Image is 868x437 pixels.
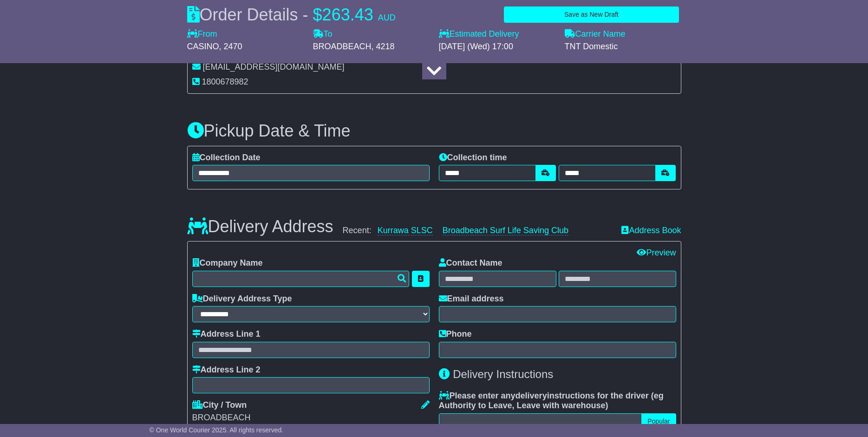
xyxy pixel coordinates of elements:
[192,153,261,163] label: Collection Date
[322,5,373,24] span: 263.43
[439,258,503,268] label: Contact Name
[192,329,261,339] label: Address Line 1
[313,29,333,39] label: To
[439,29,555,39] label: Estimated Delivery
[313,5,322,24] span: $
[439,329,472,339] label: Phone
[219,42,242,51] span: , 2470
[187,29,217,39] label: From
[453,368,553,380] span: Delivery Instructions
[192,294,292,304] label: Delivery Address Type
[313,42,372,51] span: BROADBEACH
[439,153,507,163] label: Collection time
[192,400,247,411] label: City / Town
[378,226,433,235] a: Kurrawa SLSC
[439,42,555,52] div: [DATE] (Wed) 17:00
[202,77,248,86] span: 1800678982
[192,258,263,268] label: Company Name
[504,7,679,23] button: Save as New Draft
[372,42,395,51] span: , 4218
[187,122,681,140] h3: Pickup Date & Time
[192,365,261,375] label: Address Line 2
[621,226,681,235] a: Address Book
[637,248,676,257] a: Preview
[192,413,430,423] div: BROADBEACH
[187,42,219,51] span: CASINO
[565,42,681,52] div: TNT Domestic
[187,217,333,236] h3: Delivery Address
[439,294,504,304] label: Email address
[443,226,568,235] a: Broadbeach Surf Life Saving Club
[439,391,676,411] label: Please enter any instructions for the driver ( )
[187,5,396,25] div: Order Details -
[641,413,676,430] button: Popular
[378,13,396,22] span: AUD
[150,426,284,434] span: © One World Courier 2025. All rights reserved.
[516,391,547,400] span: delivery
[439,391,664,411] span: eg Authority to Leave, Leave with warehouse
[343,226,613,236] div: Recent:
[565,29,626,39] label: Carrier Name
